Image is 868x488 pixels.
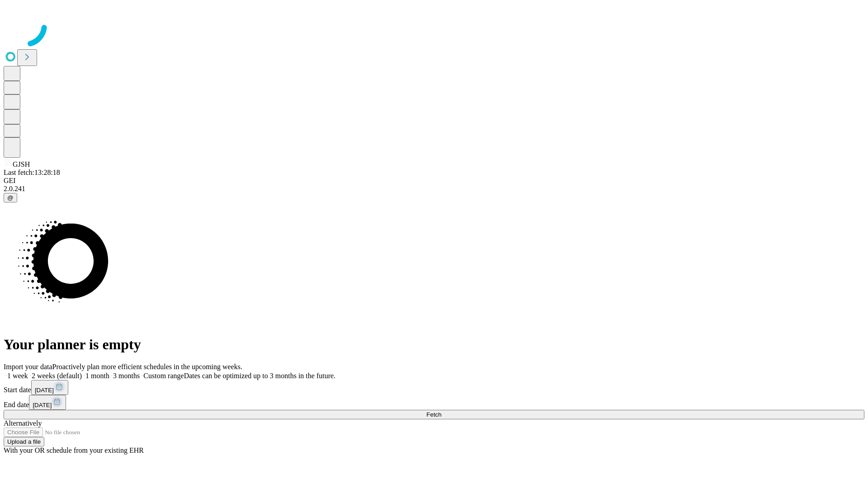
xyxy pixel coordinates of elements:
[7,372,28,380] span: 1 week
[33,402,52,408] span: [DATE]
[35,387,54,394] span: [DATE]
[31,380,68,395] button: [DATE]
[4,193,17,202] button: @
[32,372,82,380] span: 2 weeks (default)
[13,160,30,168] span: GJSH
[4,446,144,454] span: With your OR schedule from your existing EHR
[143,372,184,380] span: Custom range
[4,395,864,410] div: End date
[426,411,441,418] span: Fetch
[4,410,864,419] button: Fetch
[52,363,242,371] span: Proactively plan more efficient schedules in the upcoming weeks.
[85,372,109,380] span: 1 month
[4,185,864,193] div: 2.0.241
[4,437,44,446] button: Upload a file
[184,372,335,380] span: Dates can be optimized up to 3 months in the future.
[4,419,42,427] span: Alternatively
[113,372,140,380] span: 3 months
[4,169,60,176] span: Last fetch: 13:28:18
[4,336,864,353] h1: Your planner is empty
[7,194,14,201] span: @
[4,380,864,395] div: Start date
[29,395,66,410] button: [DATE]
[4,177,864,185] div: GEI
[4,363,52,371] span: Import your data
